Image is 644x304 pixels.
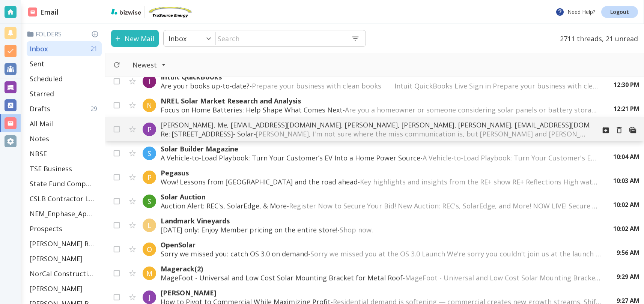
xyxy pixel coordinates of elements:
[161,201,598,210] p: Auction Alert: REC's, SolarEdge, & More -
[30,239,94,248] p: [PERSON_NAME] Residence
[30,119,53,128] p: All Mail
[216,31,345,46] input: Search
[27,86,102,101] div: Starred
[161,177,598,186] p: Wow! Lessons from [GEOGRAPHIC_DATA] and the road ahead -
[27,176,102,191] div: State Fund Compensation
[27,161,102,176] div: TSE Business
[149,77,150,86] p: I
[613,225,639,233] p: 10:02 AM
[601,6,638,18] a: Logout
[161,120,590,129] p: [PERSON_NAME], Me, [EMAIL_ADDRESS][DOMAIN_NAME], [PERSON_NAME], [PERSON_NAME], [PERSON_NAME], [EM...
[27,236,102,251] div: [PERSON_NAME] Residence
[147,173,152,182] p: P
[147,149,151,158] p: S
[28,7,59,17] h2: Email
[27,30,102,38] p: Folders
[30,164,72,173] p: TSE Business
[30,254,83,263] p: [PERSON_NAME]
[161,144,598,153] p: Solar Builder Magazine
[161,72,599,81] p: Intuit QuickBooks
[161,105,599,114] p: Focus on Home Batteries: Help Shape What Comes Next -
[27,146,102,161] div: NBSE
[149,293,150,302] p: J
[555,7,595,16] p: Need Help?
[27,131,102,146] div: Notes
[147,6,193,18] img: TruSource Energy, Inc.
[147,101,152,110] p: N
[27,206,102,221] div: NEM_Enphase_Applications
[612,123,626,137] button: Move to Trash
[27,116,102,131] div: All Mail
[30,269,94,278] p: NorCal Construction
[613,153,639,161] p: 10:04 AM
[110,58,123,72] button: Refresh
[90,105,100,113] p: 29
[617,249,639,257] p: 9:56 AM
[27,221,102,236] div: Prospects
[614,105,639,113] p: 12:21 PM
[30,134,49,143] p: Notes
[161,96,599,105] p: NREL Solar Market Research and Analysis
[28,7,37,16] img: DashboardSidebarEmail.svg
[610,9,629,15] p: Logout
[147,125,152,134] p: P
[555,30,638,47] p: 2711 threads, 21 unread
[30,149,47,158] p: NBSE
[161,273,602,282] p: MageFoot - Universal and Low Cost Solar Mounting Bracket for Metal Roof -
[147,245,152,254] p: O
[626,123,639,137] button: Mark as Unread
[30,89,54,98] p: Starred
[161,129,590,138] p: Re: [STREET_ADDRESS]- Solar -
[30,104,50,113] p: Drafts
[27,41,102,56] div: Inbox21
[30,74,63,83] p: Scheduled
[30,209,94,218] p: NEM_Enphase_Applications
[111,9,141,15] img: bizwise
[161,249,602,258] p: Sorry we missed you: catch OS 3.0 on demand -
[90,45,100,53] p: 21
[613,177,639,185] p: 10:03 AM
[147,197,151,206] p: S
[613,201,639,209] p: 10:02 AM
[30,59,44,68] p: Sent
[340,225,553,234] span: Shop now. ͏ ͏ ͏ ͏ ͏ ͏ ͏ ͏ ͏ ͏ ͏ ͏ ͏ ͏ ͏ ͏ ͏ ͏ ͏ ͏ ͏ ͏ ͏ ͏ ͏ ͏ ͏ ͏ ͏ ͏ ͏ ͏ ͏ ͏ ͏ ͏ ͏ ͏ ͏ ͏ ͏ ͏ ͏ ͏...
[147,221,151,230] p: L
[161,225,598,234] p: [DATE] only: Enjoy Member pricing on the entire store! -
[614,81,639,89] p: 12:30 PM
[27,251,102,266] div: [PERSON_NAME]
[27,56,102,71] div: Sent
[599,123,612,137] button: Archive
[146,269,152,278] p: M
[161,192,598,201] p: Solar Auction
[30,194,94,203] p: CSLB Contractor License
[30,179,94,188] p: State Fund Compensation
[169,34,187,43] p: Inbox
[617,273,639,281] p: 9:29 AM
[161,81,599,90] p: Are your books up-to-date? -
[30,224,62,233] p: Prospects
[30,44,48,53] p: Inbox
[111,30,159,47] button: New Mail
[27,266,102,281] div: NorCal Construction
[30,284,83,293] p: [PERSON_NAME]
[161,168,598,177] p: Pegasus
[161,240,602,249] p: OpenSolar
[161,264,602,273] p: Magerack (2)
[161,153,598,162] p: A Vehicle-to-Load Playbook: Turn Your Customer’s EV Into a Home Power Source -
[161,288,602,297] p: [PERSON_NAME]
[27,101,102,116] div: Drafts29
[125,57,173,73] button: Filter
[161,216,598,225] p: Landmark Vineyards
[27,191,102,206] div: CSLB Contractor License
[27,71,102,86] div: Scheduled
[27,281,102,296] div: [PERSON_NAME]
